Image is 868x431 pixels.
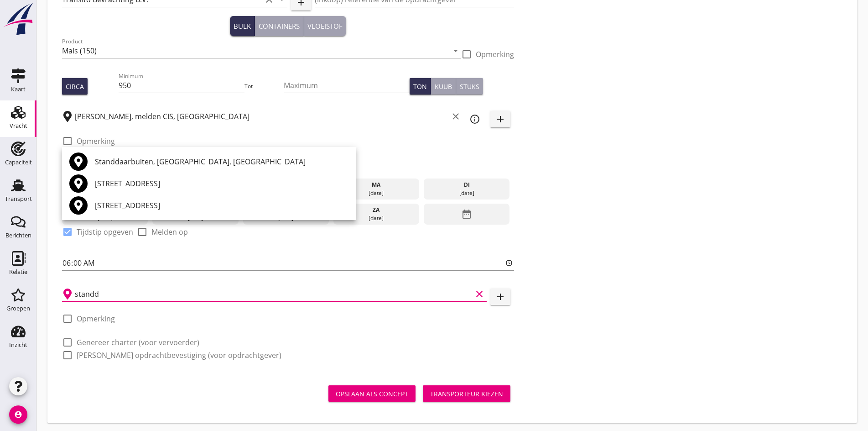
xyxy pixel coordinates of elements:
[410,78,431,95] button: Ton
[495,114,506,125] i: add
[244,82,284,90] div: Tot
[426,181,508,189] div: di
[307,21,343,32] div: Vloeistof
[62,43,448,58] input: Product
[77,314,115,323] label: Opmerking
[495,291,506,302] i: add
[336,181,417,189] div: ma
[423,385,510,402] button: Transporteur kiezen
[10,123,27,129] div: Vracht
[284,78,410,93] input: Maximum
[255,16,304,36] button: Containers
[119,78,244,93] input: Minimum
[476,50,514,59] label: Opmerking
[6,305,30,311] div: Groepen
[2,2,35,36] img: logo-small.a267ee39.svg
[62,78,88,95] button: Circa
[95,178,348,189] div: [STREET_ADDRESS]
[9,405,27,424] i: account_circle
[95,156,348,167] div: Standdaarbuiten, [GEOGRAPHIC_DATA], [GEOGRAPHIC_DATA]
[5,159,32,165] div: Capaciteit
[336,389,408,399] div: Opslaan als concept
[469,114,480,125] i: info_outline
[9,269,27,275] div: Relatie
[460,82,479,91] div: Stuks
[77,227,133,237] label: Tijdstip opgeven
[77,338,199,347] label: Genereer charter (voor vervoerder)
[336,206,417,214] div: za
[426,189,508,197] div: [DATE]
[9,342,27,348] div: Inzicht
[11,86,26,92] div: Kaart
[413,82,427,91] div: Ton
[450,111,461,122] i: clear
[95,200,348,211] div: [STREET_ADDRESS]
[66,82,84,91] div: Circa
[5,196,32,202] div: Transport
[75,287,472,301] input: Losplaats
[474,289,485,300] i: clear
[77,351,281,360] label: [PERSON_NAME] opdrachtbevestiging (voor opdrachtgever)
[461,206,472,222] i: date_range
[456,78,483,95] button: Stuks
[431,78,456,95] button: Kuub
[75,109,448,124] input: Laadplaats
[151,227,188,237] label: Melden op
[336,189,417,197] div: [DATE]
[328,385,416,402] button: Opslaan als concept
[5,232,31,238] div: Berichten
[230,16,255,36] button: Bulk
[435,82,452,91] div: Kuub
[77,137,115,146] label: Opmerking
[430,389,503,399] div: Transporteur kiezen
[304,16,346,36] button: Vloeistof
[234,21,251,32] div: Bulk
[450,45,461,56] i: arrow_drop_down
[336,214,417,222] div: [DATE]
[259,21,300,32] div: Containers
